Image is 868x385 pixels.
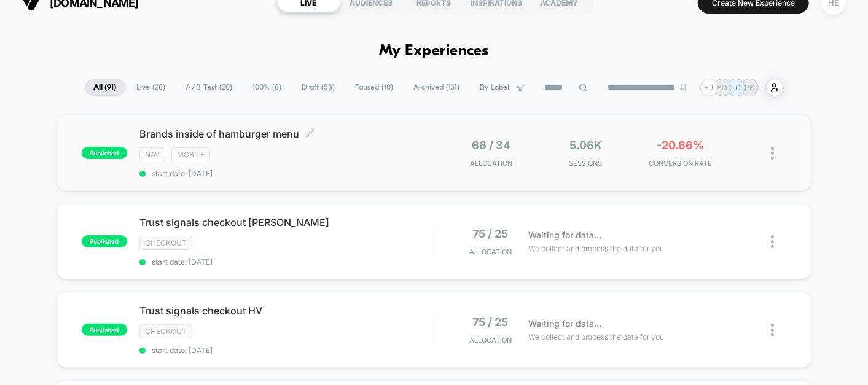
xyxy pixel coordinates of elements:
span: Sessions [541,159,630,168]
p: PK [745,83,754,92]
span: Archived ( 131 ) [405,79,469,96]
span: Allocation [469,336,512,344]
span: Mobile [171,147,210,161]
span: Trust signals checkout HV [139,305,434,317]
h1: My Experiences [379,42,489,60]
img: close [771,324,774,336]
span: 5.06k [569,139,602,152]
img: close [771,147,774,160]
span: We collect and process the data for you [528,243,664,254]
div: + 9 [700,79,718,96]
span: Draft ( 53 ) [293,79,345,96]
span: Trust signals checkout [PERSON_NAME] [139,216,434,228]
span: -20.66% [657,139,704,152]
span: A/B Test ( 20 ) [177,79,242,96]
span: Paused ( 10 ) [346,79,403,96]
span: 75 / 25 [473,316,509,329]
span: published [82,147,127,159]
span: 66 / 34 [472,139,510,152]
span: Allocation [470,159,512,168]
span: 100% ( 8 ) [244,79,291,96]
span: start date: [DATE] [139,346,434,355]
span: All ( 91 ) [85,79,126,96]
p: LC [731,83,741,92]
span: published [82,235,127,247]
span: checkout [139,324,192,338]
span: By Label [480,83,510,92]
span: 75 / 25 [473,227,509,240]
span: Live ( 28 ) [128,79,175,96]
img: close [771,235,774,248]
span: start date: [DATE] [139,169,434,178]
span: start date: [DATE] [139,257,434,266]
span: NAV [139,147,165,161]
span: Waiting for data... [528,317,601,330]
img: end [680,84,687,91]
p: BD [717,83,728,92]
span: We collect and process the data for you [528,331,664,343]
span: Brands inside of hamburger menu [139,128,434,140]
span: published [82,324,127,336]
span: Allocation [469,247,512,256]
span: checkout [139,236,192,250]
span: Waiting for data... [528,228,601,242]
span: CONVERSION RATE [636,159,725,168]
